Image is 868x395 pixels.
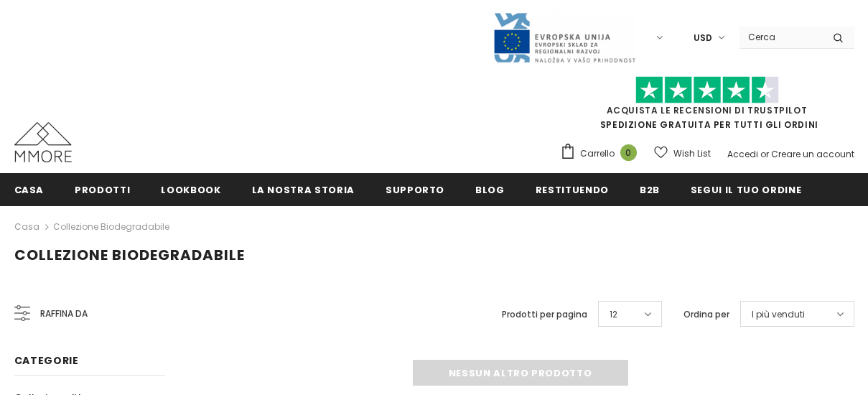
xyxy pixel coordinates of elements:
[161,183,220,197] span: Lookbook
[654,141,711,166] a: Wish List
[493,31,636,43] a: Javni Razpis
[493,11,636,64] img: Javni Razpis
[536,173,609,205] a: Restituendo
[752,307,805,322] span: I più venduti
[760,148,769,160] span: or
[640,173,660,205] a: B2B
[14,122,72,162] img: Casi MMORE
[560,83,854,131] span: SPEDIZIONE GRATUITA PER TUTTI GLI ORDINI
[691,183,801,197] span: Segui il tuo ordine
[580,147,615,161] span: Carrello
[475,183,505,197] span: Blog
[475,173,505,205] a: Blog
[691,173,801,205] a: Segui il tuo ordine
[610,307,617,322] span: 12
[14,183,45,197] span: Casa
[14,173,45,205] a: Casa
[53,220,169,233] a: Collezione biodegradabile
[607,104,808,116] a: Acquista le recensioni di TrustPilot
[560,143,644,164] a: Carrello 0
[502,307,587,322] label: Prodotti per pagina
[771,148,854,160] a: Creare un account
[161,173,220,205] a: Lookbook
[536,183,609,197] span: Restituendo
[14,218,39,236] a: Casa
[635,76,779,104] img: Fidati di Pilot Stars
[386,173,444,205] a: supporto
[683,307,729,322] label: Ordina per
[694,31,712,45] span: USD
[14,353,79,368] span: Categorie
[640,183,660,197] span: B2B
[620,144,637,161] span: 0
[739,27,822,47] input: Search Site
[252,183,355,197] span: La nostra storia
[75,173,130,205] a: Prodotti
[14,245,245,265] span: Collezione biodegradabile
[727,148,758,160] a: Accedi
[252,173,355,205] a: La nostra storia
[673,147,711,161] span: Wish List
[40,306,88,322] span: Raffina da
[75,183,130,197] span: Prodotti
[386,183,444,197] span: supporto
